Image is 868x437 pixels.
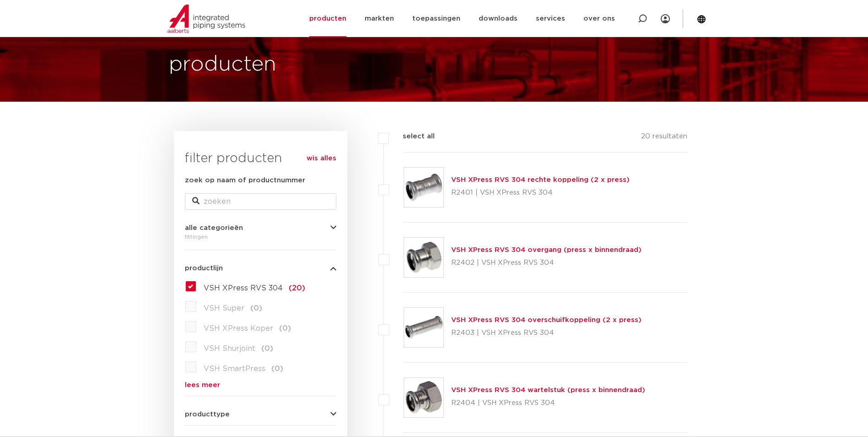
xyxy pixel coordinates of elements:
p: R2402 | VSH XPress RVS 304 [451,256,642,270]
a: VSH XPress RVS 304 overgang (press x binnendraad) [451,246,642,253]
img: Thumbnail for VSH XPress RVS 304 overgang (press x binnendraad) [404,238,443,277]
span: VSH SmartPress [204,365,265,372]
h1: producten [169,50,276,79]
span: alle categorieën [185,224,243,231]
span: producttype [185,411,230,418]
div: fittingen [185,231,336,242]
img: Thumbnail for VSH XPress RVS 304 overschuifkoppeling (2 x press) [404,308,443,347]
button: alle categorieën [185,224,336,231]
p: R2401 | VSH XPress RVS 304 [451,186,630,200]
label: select all [389,131,435,142]
span: VSH Super [204,305,244,312]
a: wis alles [307,153,336,164]
a: VSH XPress RVS 304 overschuifkoppeling (2 x press) [451,317,642,323]
span: (0) [279,325,291,332]
span: VSH Shurjoint [204,345,255,352]
span: productlijn [185,265,223,272]
span: VSH XPress Koper [204,325,273,332]
span: (0) [271,365,283,372]
span: VSH XPress RVS 304 [204,284,283,292]
span: (0) [261,345,273,352]
span: (20) [289,284,305,292]
button: producttype [185,411,336,418]
label: zoek op naam of productnummer [185,175,305,186]
a: VSH XPress RVS 304 wartelstuk (press x binnendraad) [451,387,645,393]
h3: filter producten [185,149,336,168]
input: zoeken [185,193,336,210]
img: Thumbnail for VSH XPress RVS 304 wartelstuk (press x binnendraad) [404,378,443,417]
p: R2404 | VSH XPress RVS 304 [451,396,645,410]
img: Thumbnail for VSH XPress RVS 304 rechte koppeling (2 x press) [404,168,443,207]
p: 20 resultaten [641,131,687,145]
span: (0) [250,305,262,312]
a: lees meer [185,382,336,388]
p: R2403 | VSH XPress RVS 304 [451,326,642,340]
a: VSH XPress RVS 304 rechte koppeling (2 x press) [451,176,630,183]
button: productlijn [185,265,336,272]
